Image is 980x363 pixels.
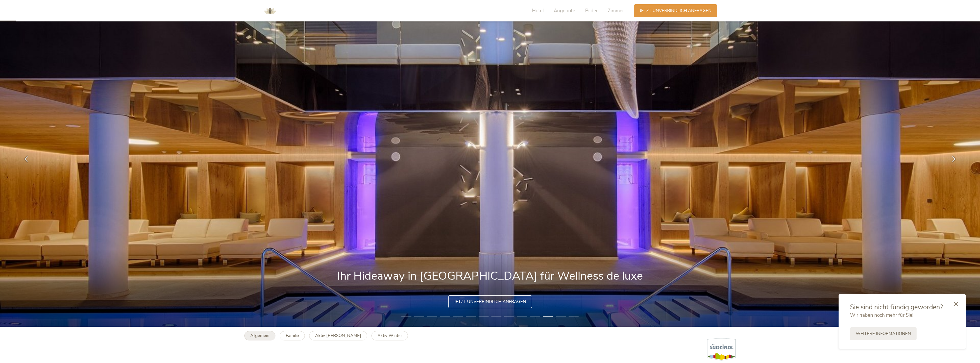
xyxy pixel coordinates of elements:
img: AMONTI & LUNARIS Wellnessresort [261,2,279,19]
span: Weitere Informationen [856,331,911,337]
span: Angebote [554,7,575,14]
b: Aktiv Winter [377,333,402,338]
img: Südtirol [707,338,736,361]
span: Jetzt unverbindlich anfragen [454,299,526,305]
a: Aktiv [PERSON_NAME] [309,331,367,340]
span: Bilder [585,7,598,14]
b: Aktiv [PERSON_NAME] [315,333,361,338]
span: Hotel [532,7,544,14]
span: Wir haben noch mehr für Sie! [850,312,913,318]
span: Jetzt unverbindlich anfragen [640,8,711,14]
a: Familie [280,331,305,340]
span: Sie sind nicht fündig geworden? [850,303,943,312]
a: Aktiv Winter [371,331,408,340]
a: Allgemein [244,331,275,340]
b: Familie [286,333,299,338]
a: AMONTI & LUNARIS Wellnessresort [261,9,279,13]
b: Allgemein [250,333,269,338]
span: Zimmer [608,7,624,14]
a: Weitere Informationen [850,327,917,340]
